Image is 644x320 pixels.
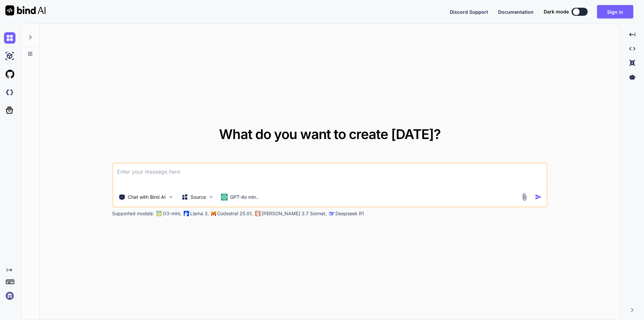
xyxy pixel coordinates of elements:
[217,210,253,217] p: Codestral 25.01,
[183,211,189,216] img: Llama2
[230,194,259,200] p: GPT-4o min..
[156,211,161,216] img: GPT-4
[4,290,15,302] img: signin
[190,210,209,217] p: Llama 3,
[221,194,227,200] img: GPT-4o mini
[535,193,542,200] img: icon
[163,210,181,217] p: O3-mini,
[191,194,206,200] p: Source
[329,211,334,216] img: claude
[112,210,154,217] p: Supported models:
[255,211,260,216] img: claude
[208,194,214,200] img: Pick Models
[450,9,488,15] span: Discord Support
[4,68,15,80] img: githubLight
[335,210,364,217] p: Deepseek R1
[450,8,488,15] button: Discord Support
[219,126,441,142] span: What do you want to create [DATE]?
[4,87,15,98] img: darkCloudIdeIcon
[168,194,173,200] img: Pick Tools
[4,50,15,62] img: ai-studio
[128,194,166,200] p: Chat with Bind AI
[597,5,633,18] button: Sign in
[498,8,534,15] button: Documentation
[544,8,569,15] span: Dark mode
[262,210,327,217] p: [PERSON_NAME] 3.7 Sonnet,
[5,5,46,15] img: Bind AI
[4,32,15,44] img: chat
[211,211,216,216] img: Mistral-AI
[521,193,528,201] img: attachment
[498,9,534,15] span: Documentation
